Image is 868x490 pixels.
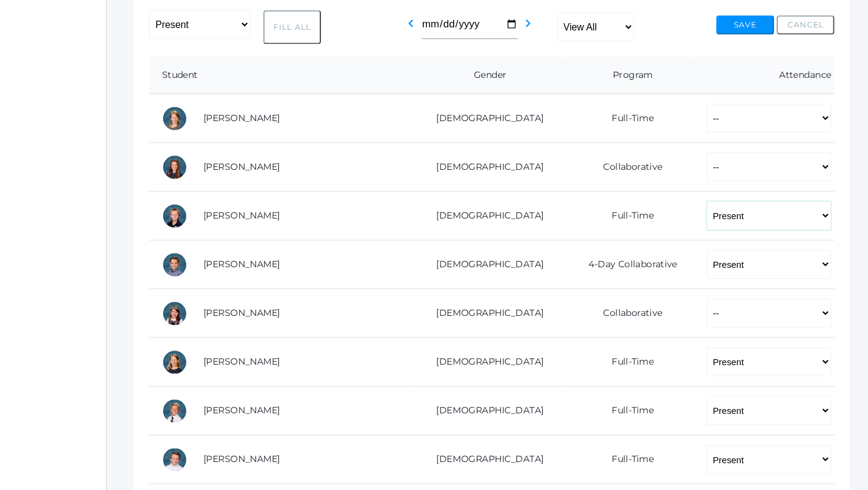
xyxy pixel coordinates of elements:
[570,413,694,460] td: Full-Time
[424,367,571,413] td: [DEMOGRAPHIC_DATA]
[570,54,694,89] th: Program
[230,153,302,164] a: [PERSON_NAME]
[230,199,302,210] a: [PERSON_NAME]
[230,107,302,117] a: [PERSON_NAME]
[190,332,214,356] div: Haelyn Bradley
[230,384,302,395] a: [PERSON_NAME]
[190,285,214,310] div: Brynn Boyer
[190,424,214,449] div: Timothy Edlin
[570,321,694,367] td: Full-Time
[190,193,214,217] div: Levi Beaty
[420,21,434,32] a: chevron_left
[570,275,694,321] td: Collaborative
[531,15,545,30] i: chevron_right
[424,182,571,228] td: [DEMOGRAPHIC_DATA]
[424,89,571,136] td: [DEMOGRAPHIC_DATA]
[286,10,341,42] button: Fill All
[190,100,214,125] div: Amelia Adams
[774,15,828,33] button: Cancel
[230,292,302,303] a: [PERSON_NAME]
[570,89,694,136] td: Full-Time
[230,430,302,441] a: [PERSON_NAME]
[190,378,214,402] div: Ian Doyle
[424,136,571,182] td: [DEMOGRAPHIC_DATA]
[424,321,571,367] td: [DEMOGRAPHIC_DATA]
[190,239,214,264] div: James Bernardi
[716,15,771,33] button: Save
[230,477,302,488] a: [PERSON_NAME]
[570,367,694,413] td: Full-Time
[570,136,694,182] td: Collaborative
[424,413,571,460] td: [DEMOGRAPHIC_DATA]
[230,338,302,349] a: [PERSON_NAME]
[230,245,302,256] a: [PERSON_NAME]
[531,21,545,32] a: chevron_right
[424,228,571,275] td: [DEMOGRAPHIC_DATA]
[190,147,214,171] div: Claire Arnold
[424,54,571,89] th: Gender
[178,54,424,89] th: Student
[420,15,434,30] i: chevron_left
[695,54,828,89] th: Attendance
[424,275,571,321] td: [DEMOGRAPHIC_DATA]
[570,182,694,228] td: Full-Time
[570,228,694,275] td: 4-Day Collaborative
